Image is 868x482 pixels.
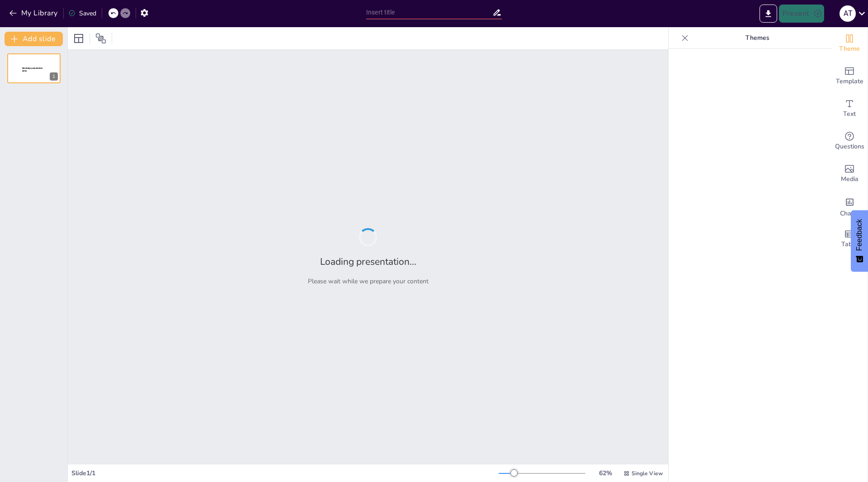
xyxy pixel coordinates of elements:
[7,53,61,83] div: 1
[831,125,868,157] div: Get real-time input from your audience
[841,174,859,184] span: Media
[68,9,96,18] div: Saved
[836,76,863,86] span: Template
[594,469,616,477] div: 62 %
[692,27,822,49] p: Themes
[851,210,868,272] button: Feedback - Show survey
[831,92,868,125] div: Add text boxes
[835,142,864,152] span: Questions
[843,109,856,119] span: Text
[831,157,868,190] div: Add images, graphics, shapes or video
[50,72,58,81] div: 1
[831,60,868,92] div: Add ready made slides
[855,219,863,251] span: Feedback
[7,6,61,20] button: My Library
[831,27,868,60] div: Change the overall theme
[759,5,777,23] button: Export to PowerPoint
[366,6,492,19] input: Insert title
[95,33,106,44] span: Position
[71,469,499,477] div: Slide 1 / 1
[308,277,429,286] p: Please wait while we prepare your content
[632,470,663,477] span: Single View
[47,56,58,67] button: Cannot delete last slide
[841,239,858,249] span: Table
[831,223,868,255] div: Add a table
[840,209,859,219] span: Charts
[779,5,824,23] button: Present
[840,5,856,23] button: a T
[320,255,416,268] h2: Loading presentation...
[34,56,45,67] button: Duplicate Slide
[71,31,86,46] div: Layout
[5,32,63,46] button: Add slide
[840,5,856,22] div: a T
[22,67,43,72] span: Sendsteps presentation editor
[839,44,860,54] span: Theme
[831,190,868,223] div: Add charts and graphs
